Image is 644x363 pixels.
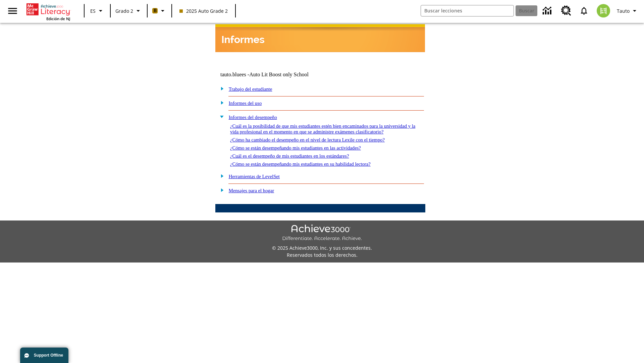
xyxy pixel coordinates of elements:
a: Notificaciones [575,2,593,19]
span: Grado 2 [115,7,133,14]
span: Edición de NJ [46,16,70,21]
span: Tauto [617,7,630,14]
span: B [154,6,157,15]
a: ¿Cuál es la posibilidad de que mis estudiantes estén bien encaminados para la universidad y la vi... [230,123,415,134]
button: Abrir el menú lateral [3,1,22,21]
span: 2025 Auto Grade 2 [179,7,228,14]
a: Centro de información [539,2,557,20]
a: ¿Cuál es el desempeño de mis estudiantes en los estándares? [230,153,349,159]
a: Mensajes para el hogar [229,188,274,193]
button: Perfil/Configuración [614,5,641,17]
a: ¿Cómo ha cambiado el desempeño en el nivel de lectura Lexile con el tiempo? [230,137,385,143]
a: Centro de recursos, Se abrirá en una pestaña nueva. [557,2,575,20]
a: ¿Cómo se están desempeñando mis estudiantes en las actividades? [230,145,361,151]
span: Support Offline [34,353,63,358]
button: Escoja un nuevo avatar [593,2,614,19]
a: Informes del desempeño [229,115,277,120]
img: minus.gif [217,114,224,120]
button: Boost El color de la clase es anaranjado claro. Cambiar el color de la clase. [150,5,169,17]
button: Support Offline [20,348,68,363]
div: Portada [26,2,70,21]
a: Herramientas de LevelSet [229,174,280,179]
img: plus.gif [217,99,224,106]
td: tauto.bluees - [220,72,344,78]
img: header [215,24,425,52]
img: plus.gif [217,173,224,179]
a: Trabajo del estudiante [229,86,272,92]
a: Informes del uso [229,100,262,106]
img: avatar image [597,4,610,17]
nobr: Auto Lit Boost only School [249,72,309,77]
span: ES [90,7,96,14]
img: plus.gif [217,85,224,91]
button: Lenguaje: ES, Selecciona un idioma [87,5,108,17]
img: Achieve3000 Differentiate Accelerate Achieve [282,225,362,242]
a: ¿Cómo se están desempeñando mis estudiantes en su habilidad lectora? [230,161,371,167]
button: Grado: Grado 2, Elige un grado [113,5,145,17]
img: plus.gif [217,187,224,193]
input: Buscar campo [421,5,514,16]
